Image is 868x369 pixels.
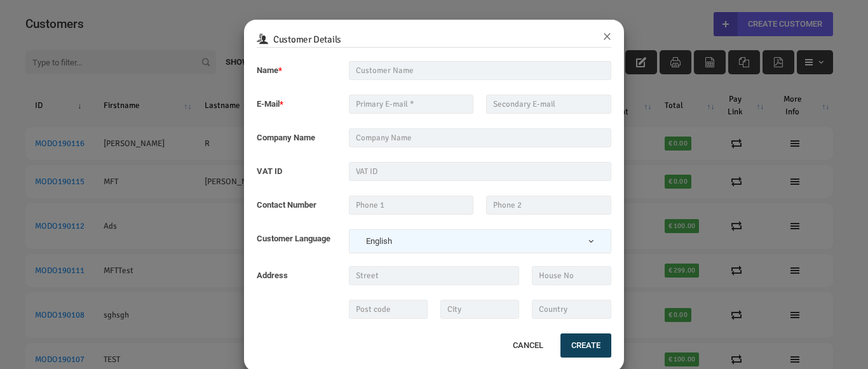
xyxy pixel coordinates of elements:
label: E-Mail [250,95,342,116]
div: Create Customer [721,48,781,60]
button: × [603,27,611,43]
input: Secondary E-mail [486,95,611,114]
input: Phone 1 [349,196,474,215]
label: VAT ID [250,162,342,183]
input: Post code [349,300,428,319]
label: Company Name [250,128,342,149]
h6: Customer Details [257,32,611,48]
input: Customer Name [349,61,612,80]
label: Customer Language [250,229,342,250]
span: English [356,235,605,248]
label: Name [250,61,342,82]
input: Company Name [349,128,612,147]
input: Primary E-mail * [349,95,474,114]
label: Address [250,266,342,287]
span: English [349,229,612,253]
input: VAT ID [349,162,612,181]
button: Cancel [501,332,555,359]
input: Country [532,300,611,319]
input: House No [532,266,611,285]
input: Phone 2 [486,196,611,215]
button: Create [560,333,611,358]
label: Contact Number [250,196,342,217]
input: Street [349,266,520,285]
input: City [440,300,519,319]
